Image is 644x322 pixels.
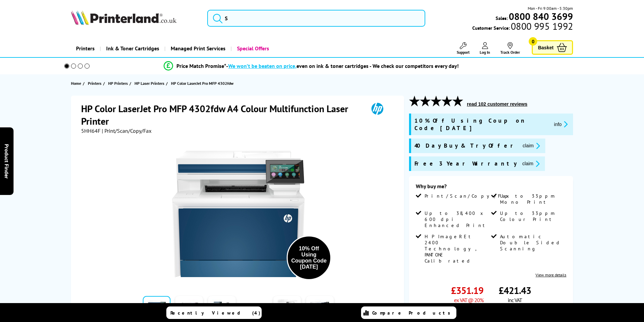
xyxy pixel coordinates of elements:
[88,80,101,87] span: Printers
[71,80,83,87] a: Home
[509,10,573,23] b: 0800 840 3699
[164,40,231,57] a: Managed Print Services
[480,42,490,55] a: Log In
[532,40,573,55] a: Basket 0
[416,183,566,193] div: Why buy me?
[228,63,296,69] span: We won’t be beaten on price,
[71,10,199,26] a: Printerland Logo
[414,160,517,168] span: Free 3 Year Warranty
[454,297,483,303] span: ex VAT @ 20%
[496,15,508,21] span: Sales:
[552,120,570,128] button: promo-description
[457,42,470,55] a: Support
[521,142,542,150] button: promo-description
[425,193,511,199] span: Print/Scan/Copy/Fax
[529,37,537,46] span: 0
[176,63,226,69] span: Price Match Promise*
[480,50,490,55] span: Log In
[451,284,483,297] span: £351.19
[500,193,565,205] span: Up to 33ppm Mono Print
[291,246,327,270] div: 10% Off Using Coupon Code [DATE]
[414,117,549,132] span: 10% Off Using Coupon Code [DATE]
[3,144,10,178] span: Product Finder
[500,233,565,252] span: Automatic Double Sided Scanning
[170,310,261,316] span: Recently Viewed (4)
[414,142,517,150] span: 40 Day Buy & Try Offer
[499,284,531,297] span: £421.43
[100,40,164,57] a: Ink & Toner Cartridges
[472,23,573,31] span: Customer Service:
[520,160,542,168] button: promo-description
[108,80,128,87] span: HP Printers
[231,40,274,57] a: Special Offers
[457,50,470,55] span: Support
[535,272,566,277] a: View more details
[166,306,262,319] a: Recently Viewed (4)
[135,80,164,87] span: HP Laser Printers
[528,5,573,11] span: Mon - Fri 9:00am - 5:30pm
[372,310,454,316] span: Compare Products
[538,43,553,52] span: Basket
[171,80,235,87] a: HP Color LaserJet Pro MFP 4302fdw
[425,210,490,228] span: Up to 38,400 x 600 dpi Enhanced Print
[106,40,159,57] span: Ink & Toner Cartridges
[207,10,425,27] input: S
[500,42,520,55] a: Track Order
[508,297,522,303] span: inc VAT
[71,10,176,25] img: Printerland Logo
[55,60,568,72] li: modal_Promise
[362,102,393,115] img: HP
[500,210,565,222] span: Up to 33ppm Colour Print
[508,13,573,20] a: 0800 840 3699
[465,101,529,107] button: read 102 customer reviews
[510,23,573,29] span: 0800 995 1992
[81,102,362,127] h1: HP Color LaserJet Pro MFP 4302fdw A4 Colour Multifunction Laser Printer
[425,233,490,264] span: HP ImageREt 2400 Technology, PANTONE Calibrated
[108,80,129,87] a: HP Printers
[172,148,305,280] img: HP Color LaserJet Pro MFP 4302fdw
[88,80,103,87] a: Printers
[71,40,100,57] a: Printers
[171,80,234,87] span: HP Color LaserJet Pro MFP 4302fdw
[226,63,459,69] div: - even on ink & toner cartridges - We check our competitors every day!
[71,80,81,87] span: Home
[102,127,151,134] span: | Print/Scan/Copy/Fax
[81,127,100,134] span: 5HH64F
[135,80,166,87] a: HP Laser Printers
[361,306,456,319] a: Compare Products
